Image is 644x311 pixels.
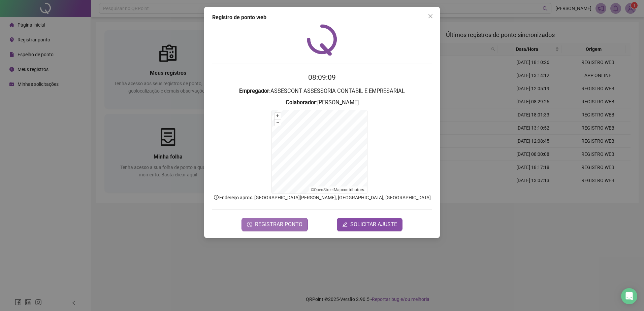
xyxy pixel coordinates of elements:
h3: : ASSESCONT ASSESSORIA CONTABIL E EMPRESARIAL [212,87,432,96]
div: Open Intercom Messenger [621,288,637,304]
p: Endereço aprox. : [GEOGRAPHIC_DATA][PERSON_NAME], [GEOGRAPHIC_DATA], [GEOGRAPHIC_DATA] [212,194,432,201]
strong: Empregador [239,88,269,94]
div: Registro de ponto web [212,13,432,22]
span: edit [342,222,348,227]
span: close [428,13,433,19]
span: REGISTRAR PONTO [255,220,302,229]
img: QRPoint [307,24,337,56]
span: SOLICITAR AJUSTE [350,220,397,229]
time: 08:09:09 [308,73,336,81]
h3: : [PERSON_NAME] [212,98,432,107]
button: REGISTRAR PONTO [241,218,308,231]
a: OpenStreetMap [314,187,342,192]
button: – [275,119,281,126]
li: © contributors. [311,187,365,192]
strong: Colaborador [286,99,316,106]
button: editSOLICITAR AJUSTE [337,218,402,231]
span: clock-circle [247,222,252,227]
button: Close [425,11,436,22]
button: + [275,113,281,119]
span: info-circle [213,194,219,200]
